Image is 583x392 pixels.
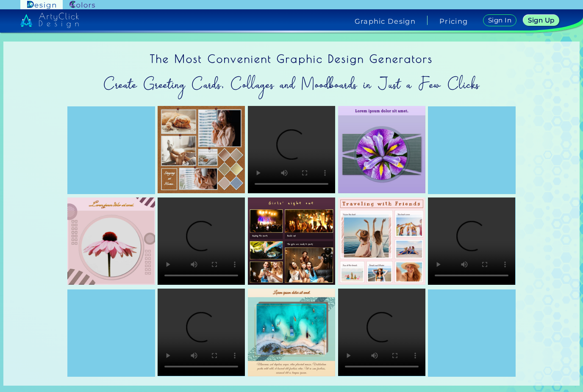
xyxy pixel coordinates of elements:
h4: Graphic Design [355,18,416,25]
a: Sign In [485,15,515,26]
h5: Sign Up [530,17,553,23]
h5: Sign In [489,17,511,23]
a: Pricing [439,18,468,25]
h2: Create Greeting Cards, Collages and Moodboards in Just a Few Clicks [3,71,580,98]
img: ArtyClick Colors logo [69,1,95,9]
h1: The Most Convenient Graphic Design Generators [3,42,580,71]
a: Sign Up [525,15,557,25]
img: artyclick_design_logo_white_combined_path.svg [20,13,79,28]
